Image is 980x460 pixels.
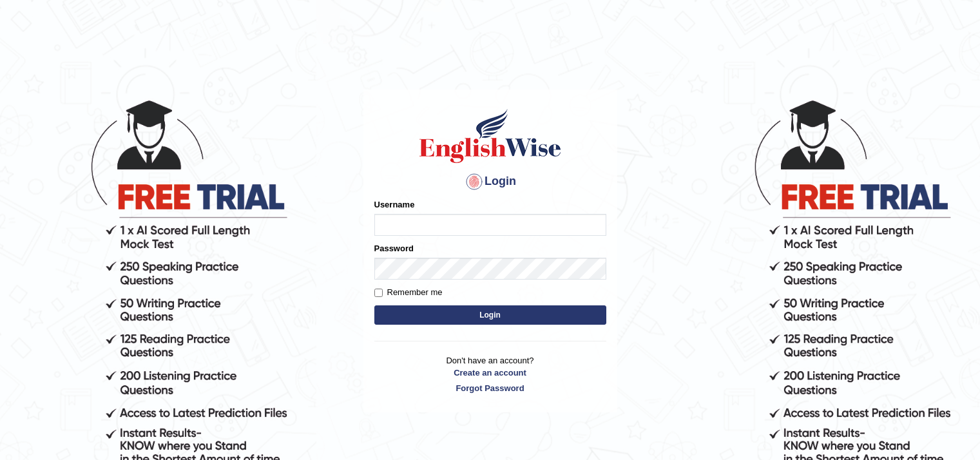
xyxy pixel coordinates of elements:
[374,289,383,297] input: Remember me
[374,305,606,325] button: Login
[374,198,415,211] label: Username
[374,354,606,394] p: Don't have an account?
[374,171,606,192] h4: Login
[374,286,443,299] label: Remember me
[374,242,414,254] label: Password
[417,107,564,165] img: Logo of English Wise sign in for intelligent practice with AI
[374,382,606,394] a: Forgot Password
[374,367,606,379] a: Create an account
